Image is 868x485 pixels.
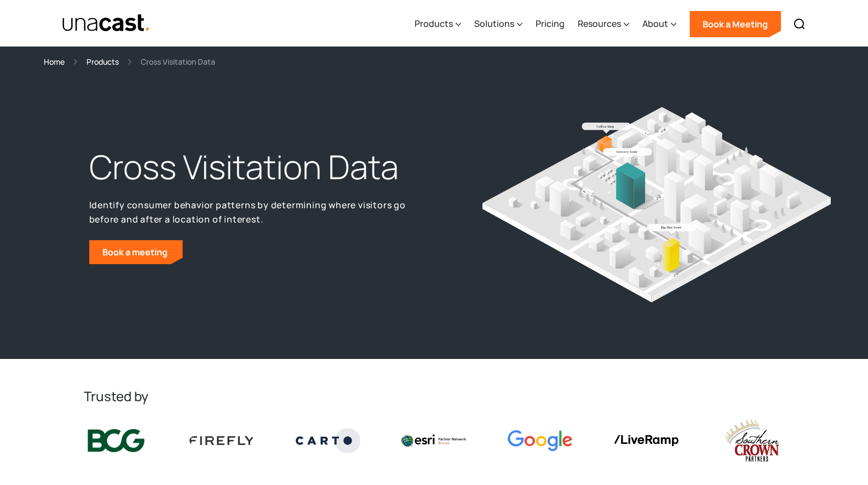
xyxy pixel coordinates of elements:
a: home [62,14,151,33]
img: Firefly Advertising logo [189,436,254,445]
div: Products [415,2,461,47]
div: Resources [578,17,621,30]
img: southern crown logo [720,418,784,464]
a: Pricing [536,2,565,47]
img: Search icon [793,18,806,31]
img: Google logo [508,430,572,452]
div: Products [415,17,453,30]
div: Solutions [474,2,522,47]
p: Identify consumer behavior patterns by determining where visitors go before and after a location ... [89,198,429,227]
div: About [642,2,676,47]
img: Esri logo [401,435,466,447]
h2: Trusted by [84,387,785,405]
a: Book a meeting [89,240,183,264]
img: Unacast text logo [62,14,151,33]
h1: Cross Visitation Data [89,145,429,189]
a: Book a Meeting [689,11,781,37]
img: BCG logo [84,427,148,454]
div: Resources [578,2,629,47]
img: Carto logo [296,428,360,453]
a: Products [87,55,119,68]
div: Solutions [474,17,514,30]
div: Cross Visitation Data [141,55,215,68]
a: Home [44,55,65,68]
div: About [642,17,668,30]
img: liveramp logo [614,435,679,447]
